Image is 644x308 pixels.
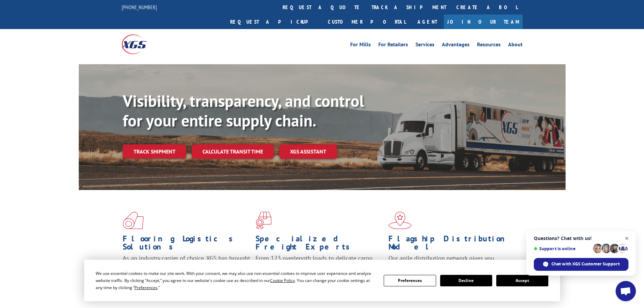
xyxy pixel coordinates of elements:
span: Preferences [135,285,158,290]
a: [PHONE_NUMBER] [122,4,157,10]
button: Decline [440,275,492,286]
a: Agent [411,15,444,29]
span: Our agile distribution network gives you nationwide inventory management on demand. [388,254,513,270]
a: Services [415,42,434,49]
a: Customer Portal [323,15,411,29]
span: Cookie Policy [270,278,295,283]
h1: Flooring Logistics Solutions [123,235,251,254]
button: Preferences [384,275,436,286]
span: Chat with XGS Customer Support [551,261,620,267]
a: For Mills [350,42,371,49]
span: Chat with XGS Customer Support [534,258,628,271]
a: Resources [477,42,501,49]
a: Advantages [442,42,470,49]
img: xgs-icon-total-supply-chain-intelligence-red [123,212,144,229]
a: About [508,42,523,49]
a: Calculate transit time [192,144,274,159]
h1: Flagship Distribution Model [388,235,516,254]
p: From 123 overlength loads to delicate cargo, our experienced staff knows the best way to move you... [256,254,383,284]
h1: Specialized Freight Experts [256,235,383,254]
span: Support is online [534,246,591,251]
span: As an industry carrier of choice, XGS has brought innovation and dedication to flooring logistics... [123,254,250,278]
div: Cookie Consent Prompt [84,260,560,301]
a: Track shipment [123,144,186,159]
a: Open chat [616,281,636,301]
button: Accept [496,275,548,286]
div: We use essential cookies to make our site work. With your consent, we may also use non-essential ... [96,270,376,291]
a: Request a pickup [225,15,323,29]
b: Visibility, transparency, and control for your entire supply chain. [123,90,364,131]
a: XGS ASSISTANT [279,144,337,159]
a: For Retailers [378,42,408,49]
span: Questions? Chat with us! [534,236,628,241]
img: xgs-icon-focused-on-flooring-red [256,212,271,229]
a: Join Our Team [444,15,523,29]
img: xgs-icon-flagship-distribution-model-red [388,212,412,229]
